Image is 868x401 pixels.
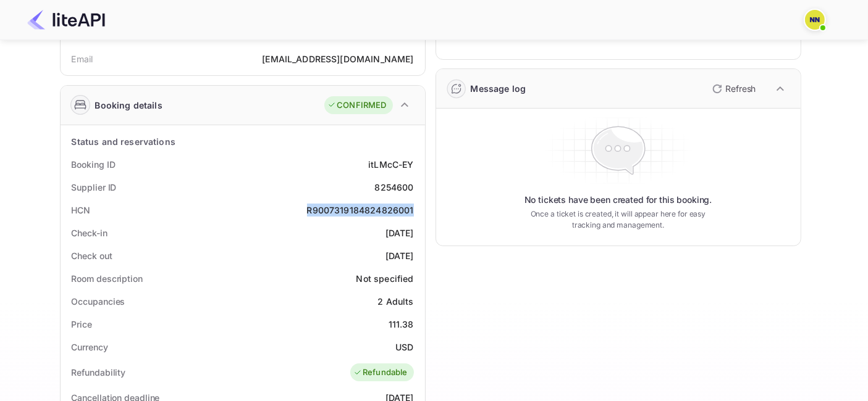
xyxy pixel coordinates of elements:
[726,82,756,95] p: Refresh
[705,79,761,99] button: Refresh
[386,249,414,262] div: [DATE]
[72,52,93,65] div: Email
[72,249,112,262] div: Check out
[521,209,716,231] p: Once a ticket is created, it will appear here for easy tracking and management.
[805,10,825,30] img: N/A N/A
[95,99,162,112] div: Booking details
[27,10,105,30] img: LiteAPI Logo
[386,226,414,239] div: [DATE]
[356,272,414,285] div: Not specified
[72,318,93,331] div: Price
[262,52,413,65] div: [EMAIL_ADDRESS][DOMAIN_NAME]
[72,181,117,194] div: Supplier ID
[72,341,108,353] div: Currency
[72,226,107,239] div: Check-in
[395,341,413,353] div: USD
[389,318,414,331] div: 111.38
[307,204,414,217] div: R9007319184824826001
[72,135,175,148] div: Status and reservations
[471,82,526,95] div: Message log
[368,158,413,171] div: itLMcC-EY
[327,99,386,112] div: CONFIRMED
[353,366,408,379] div: Refundable
[72,204,91,217] div: HCN
[525,194,712,206] p: No tickets have been created for this booking.
[72,272,143,285] div: Room description
[72,366,126,379] div: Refundability
[374,181,413,194] div: 8254600
[377,295,413,308] div: 2 Adults
[72,158,116,171] div: Booking ID
[72,295,125,308] div: Occupancies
